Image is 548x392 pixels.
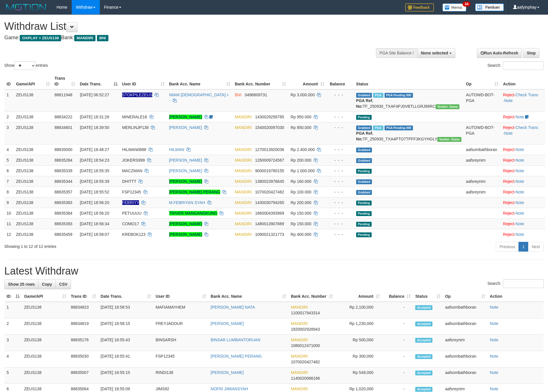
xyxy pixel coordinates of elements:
[4,122,14,144] td: 3
[98,291,153,302] th: Date Trans.: activate to sort column ascending
[4,229,14,240] td: 12
[516,222,524,226] a: Note
[413,291,443,302] th: Status: activate to sort column ascending
[516,147,524,152] a: Note
[501,187,545,197] td: ·
[405,3,434,11] img: Feedback.jpg
[153,335,208,351] td: BINSARSH
[487,61,544,70] label: Search:
[4,73,14,89] th: ID
[20,35,61,41] span: OXPLAY > ZEUS138
[235,168,252,173] span: MANDIRI
[487,291,544,302] th: Action
[169,232,202,237] a: [PERSON_NAME]
[290,222,311,226] span: Rp 150.000
[122,190,141,194] span: FSP12345
[4,89,14,112] td: 1
[169,115,202,119] a: [PERSON_NAME]
[290,115,311,119] span: Rp 950.000
[14,144,52,155] td: ZEUS138
[122,211,142,215] span: PETUUUU
[464,144,501,155] td: aafsombathboran
[464,122,501,144] td: AUTOWD-BOT-PGA
[4,35,360,41] h4: Game: Bank:
[80,211,109,215] span: [DATE] 18:56:20
[169,158,202,162] a: [PERSON_NAME]
[475,3,504,11] img: panduan.png
[501,89,545,112] td: · ·
[14,61,36,70] select: Showentries
[211,354,262,358] a: [PERSON_NAME] PERANG
[98,302,153,318] td: [DATE] 18:58:53
[233,73,288,89] th: Bank Acc. Number: activate to sort column ascending
[4,218,14,229] td: 11
[487,279,544,288] label: Search:
[477,48,522,58] a: Run Auto-Refresh
[4,291,22,302] th: ID: activate to sort column descending
[356,158,372,163] span: Grabbed
[463,1,470,7] span: 34
[329,232,352,237] div: - - -
[235,232,252,237] span: MANDIRI
[122,147,146,152] span: HILMAN0888
[255,125,284,130] span: Copy 1540020097030 to clipboard
[415,338,432,343] span: Accepted
[169,200,205,205] a: M.FEBRIYAN SYAH
[291,360,320,364] span: Copy 1070020427482 to clipboard
[80,190,109,194] span: [DATE] 18:55:52
[291,321,308,326] span: MANDIRI
[503,115,514,119] a: Reject
[516,93,538,97] a: Check Trans
[503,93,514,97] a: Reject
[490,305,498,309] a: Note
[14,187,52,197] td: ZEUS138
[54,211,72,215] span: 88835384
[356,222,372,227] span: Pending
[329,92,352,98] div: - - -
[235,200,252,205] span: MANDIRI
[356,232,372,237] span: Pending
[80,93,109,97] span: [DATE] 06:52:27
[98,318,153,335] td: [DATE] 18:58:15
[4,208,14,218] td: 10
[169,222,202,226] a: [PERSON_NAME]
[356,93,372,98] span: Grabbed
[14,218,52,229] td: ZEUS138
[335,302,382,318] td: Rp 2,100,000
[235,190,252,194] span: MANDIRI
[4,302,22,318] td: 1
[417,48,455,58] button: None selected
[329,210,352,216] div: - - -
[169,125,202,130] a: [PERSON_NAME]
[22,367,69,384] td: ZEUS138
[54,190,72,194] span: 88835357
[14,208,52,218] td: ZEUS138
[356,190,372,195] span: Grabbed
[329,221,352,227] div: - - -
[4,241,224,249] div: Showing 1 to 12 of 12 entries
[290,200,311,205] span: Rp 200.000
[80,158,109,162] span: [DATE] 18:54:23
[291,354,308,358] span: MANDIRI
[122,115,147,119] span: MINERALE16
[4,165,14,176] td: 6
[327,73,354,89] th: Balance
[14,73,52,89] th: Game/API: activate to sort column ascending
[255,158,284,162] span: Copy 1260009724567 to clipboard
[211,305,255,309] a: [PERSON_NAME] NATA
[235,93,241,97] span: BNI
[464,187,501,197] td: aafsreynim
[356,131,373,141] b: PGA Ref. No:
[443,291,487,302] th: Op: activate to sort column ascending
[4,144,14,155] td: 4
[255,211,284,215] span: Copy 1860004393969 to clipboard
[516,232,524,237] a: Note
[69,335,98,351] td: 88835176
[385,126,413,130] span: PGA Pending
[516,190,524,194] a: Note
[523,48,539,58] a: Stop
[169,168,202,173] a: [PERSON_NAME]
[54,125,72,130] span: 88834601
[329,200,352,205] div: - - -
[98,335,153,351] td: [DATE] 18:55:43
